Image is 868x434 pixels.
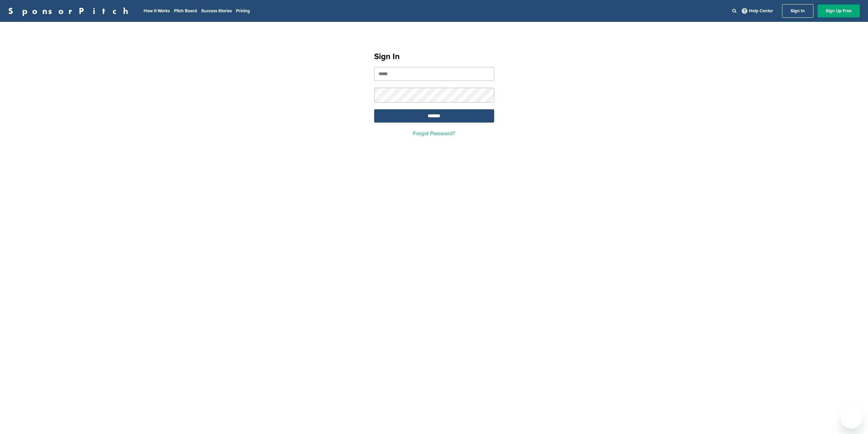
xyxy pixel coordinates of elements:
[174,8,197,14] a: Pitch Board
[841,407,863,429] iframe: Button to launch messaging window
[413,130,455,137] a: Forgot Password?
[8,6,133,15] a: SponsorPitch
[740,7,775,15] a: Help Center
[236,8,250,14] a: Pricing
[818,4,860,17] a: Sign Up Free
[201,8,232,14] a: Success Stories
[374,51,494,63] h1: Sign In
[782,4,813,18] a: Sign In
[144,8,170,14] a: How It Works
